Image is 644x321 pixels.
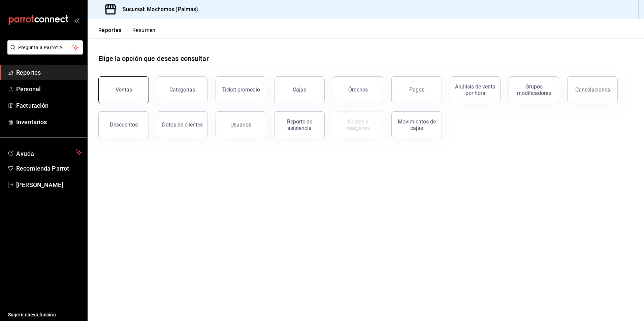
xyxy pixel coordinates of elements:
button: Análisis de venta por hora [450,76,501,103]
button: Reporte de asistencia [274,111,325,138]
div: Descuentos [110,121,138,128]
button: Categorías [157,76,207,103]
button: Descuentos [98,111,149,138]
font: Sugerir nueva función [8,312,56,317]
a: Pregunta a Parrot AI [5,49,83,56]
button: Resumen [132,27,156,38]
div: Órdenes [348,86,368,93]
button: Pregunta a Parrot AI [7,40,83,55]
button: Cajas [274,76,325,103]
div: Pagos [409,86,424,93]
button: Órdenes [333,76,383,103]
button: Usuarios [216,111,266,138]
button: Contrata inventarios para ver este reporte [333,111,383,138]
div: Ticket promedio [222,86,260,93]
font: Recomienda Parrot [16,165,69,172]
div: Datos de clientes [162,121,203,128]
button: open_drawer_menu [74,17,79,23]
div: Categorías [169,86,195,93]
button: Datos de clientes [157,111,207,138]
span: Pregunta a Parrot AI [18,44,72,51]
div: Ventas [116,86,132,93]
div: Movimientos de cajas [396,118,438,131]
div: Cancelaciones [575,86,610,93]
font: Personal [16,85,41,93]
span: Ayuda [16,148,73,156]
div: Análisis de venta por hora [454,83,496,96]
button: Grupos modificadores [509,76,559,103]
button: Ticket promedio [216,76,266,103]
div: Usuarios [230,121,251,128]
div: Reporte de asistencia [279,118,320,131]
div: Costos y márgenes [337,118,379,131]
button: Pagos [391,76,442,103]
div: Pestañas de navegación [98,27,156,38]
button: Cancelaciones [567,76,618,103]
button: Movimientos de cajas [391,111,442,138]
font: Inventarios [16,118,47,126]
h3: Sucursal: Mochomos (Palmas) [117,5,198,13]
font: Facturación [16,102,49,109]
font: Reportes [16,69,41,76]
button: Ventas [98,76,149,103]
font: [PERSON_NAME] [16,181,63,188]
h1: Elige la opción que deseas consultar [98,53,209,64]
div: Grupos modificadores [513,83,555,96]
div: Cajas [293,86,306,93]
font: Reportes [98,27,122,34]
